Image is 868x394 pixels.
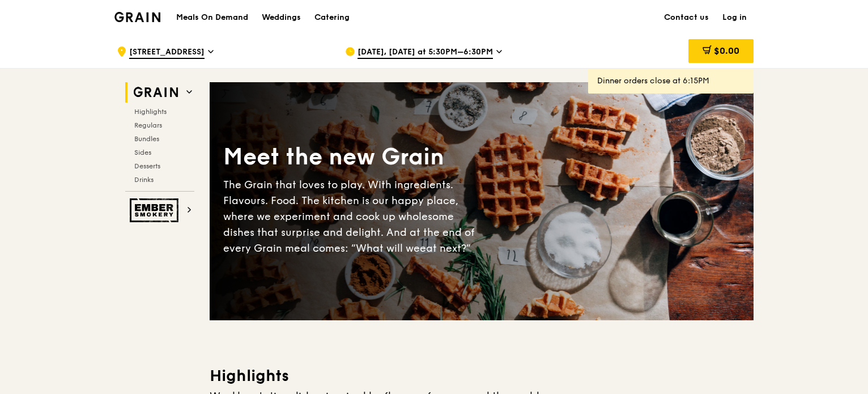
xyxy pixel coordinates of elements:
[308,1,356,35] a: Catering
[130,82,182,103] img: Grain web logo
[223,177,482,256] div: The Grain that loves to play. With ingredients. Flavours. Food. The kitchen is our happy place, w...
[114,12,160,22] img: Grain
[597,75,744,87] div: Dinner orders close at 6:15PM
[134,149,151,156] span: Sides
[262,1,301,35] div: Weddings
[716,1,754,35] a: Log in
[714,45,739,56] span: $0.00
[420,242,471,255] span: eat next?”
[657,1,716,35] a: Contact us
[129,46,205,59] span: [STREET_ADDRESS]
[358,46,493,59] span: [DATE], [DATE] at 5:30PM–6:30PM
[255,1,308,35] a: Weddings
[134,121,162,129] span: Regulars
[314,1,350,35] div: Catering
[223,142,482,172] div: Meet the new Grain
[130,198,182,222] img: Ember Smokery web logo
[134,108,167,116] span: Highlights
[176,12,248,23] h1: Meals On Demand
[134,162,160,170] span: Desserts
[210,366,754,386] h3: Highlights
[134,135,159,143] span: Bundles
[134,176,154,184] span: Drinks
